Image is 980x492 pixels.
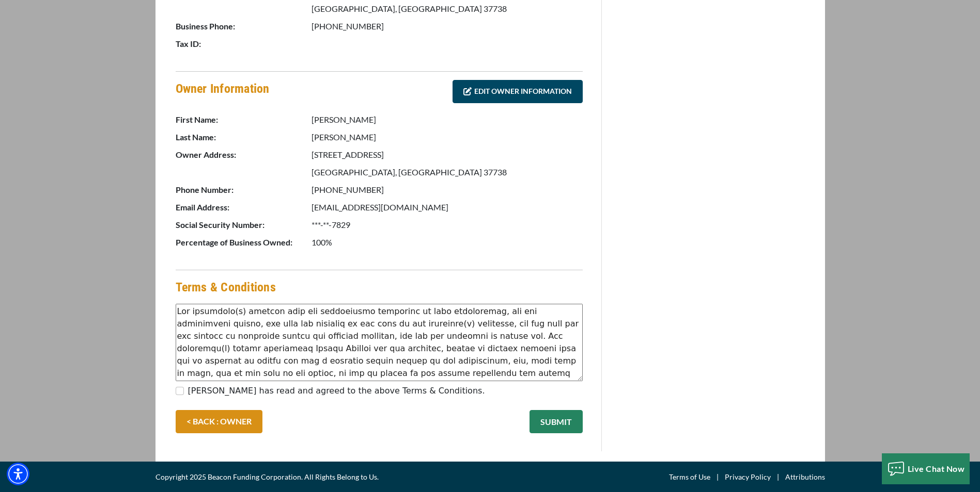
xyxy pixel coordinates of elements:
[882,453,970,484] button: Live Chat Now
[771,471,785,483] span: |
[176,410,262,433] a: < BACK : OWNER
[176,149,310,161] p: Owner Address:
[453,80,583,103] a: EDIT OWNER INFORMATION
[530,410,583,433] button: SUBMIT
[188,385,485,397] label: [PERSON_NAME] has read and agreed to the above Terms & Conditions.
[7,463,29,485] div: Accessibility Menu
[312,166,583,178] p: [GEOGRAPHIC_DATA], [GEOGRAPHIC_DATA] 37738
[176,304,583,381] textarea: Lor ipsumdolo(s) ametcon adip eli seddoeiusmo temporinc ut labo etdoloremag, ali eni adminimveni ...
[176,219,310,231] p: Social Security Number:
[176,38,310,50] p: Tax ID:
[908,464,965,473] span: Live Chat Now
[312,149,583,161] p: [STREET_ADDRESS]
[176,80,270,106] h4: Owner Information
[312,184,583,196] p: [PHONE_NUMBER]
[176,131,310,143] p: Last Name:
[155,471,379,483] span: Copyright 2025 Beacon Funding Corporation. All Rights Belong to Us.
[176,236,310,249] p: Percentage of Business Owned:
[710,471,725,483] span: |
[725,471,771,483] a: Privacy Policy
[312,3,583,15] p: [GEOGRAPHIC_DATA], [GEOGRAPHIC_DATA] 37738
[176,201,310,214] p: Email Address:
[176,278,276,296] h4: Terms & Conditions
[312,113,583,126] p: [PERSON_NAME]
[176,113,310,126] p: First Name:
[176,20,310,32] p: Business Phone:
[312,236,583,249] p: 100%
[785,471,825,483] a: Attributions
[312,20,583,32] p: [PHONE_NUMBER]
[669,471,710,483] a: Terms of Use
[176,184,310,196] p: Phone Number:
[312,201,583,214] p: [EMAIL_ADDRESS][DOMAIN_NAME]
[312,131,583,143] p: [PERSON_NAME]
